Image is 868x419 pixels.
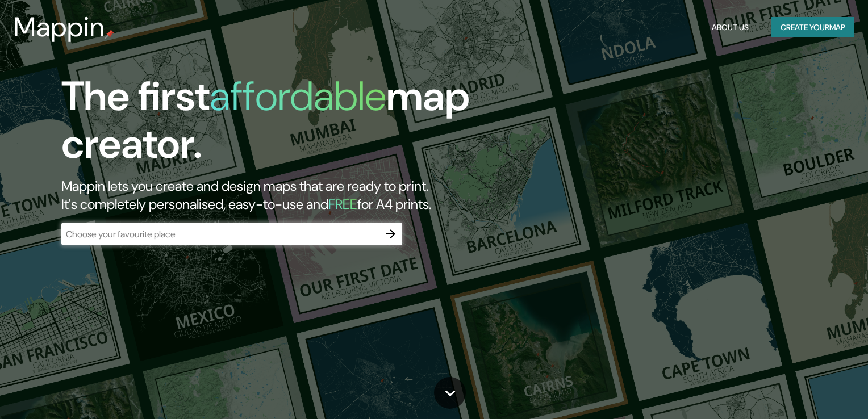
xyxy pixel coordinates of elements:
h5: FREE [328,195,357,213]
h3: Mappin [14,11,105,43]
h1: The first map creator. [61,73,495,177]
img: mappin-pin [105,30,114,39]
input: Choose your favourite place [61,228,379,241]
h1: affordable [210,70,386,123]
button: About Us [707,17,753,38]
button: Create yourmap [771,17,854,38]
iframe: Help widget launcher [767,375,856,407]
h2: Mappin lets you create and design maps that are ready to print. It's completely personalised, eas... [61,177,495,213]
